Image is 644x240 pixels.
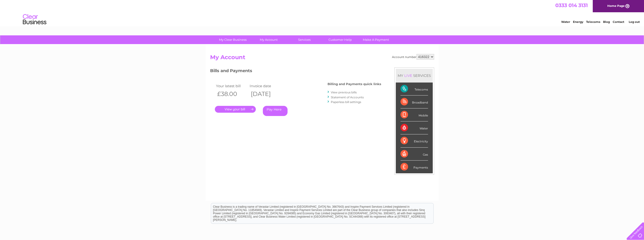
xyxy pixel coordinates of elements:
a: Blog [603,20,610,24]
a: Make A Payment [356,35,395,44]
a: My Clear Business [213,35,252,44]
a: 0333 014 3131 [555,2,588,8]
img: logo.png [23,12,47,27]
div: Gas [400,148,428,161]
div: Mobile [400,108,428,121]
div: Water [400,121,428,134]
div: MY SERVICES [396,69,433,82]
th: [DATE] [248,89,282,99]
div: Payments [400,161,428,173]
a: Water [561,20,570,24]
a: Services [285,35,324,44]
h4: Billing and Payments quick links [328,82,381,86]
a: Pay Here [263,106,288,116]
h2: My Account [210,54,434,63]
a: Telecoms [586,20,600,24]
td: Your latest bill [215,83,249,89]
a: My Account [249,35,288,44]
a: Paperless bill settings [331,100,361,104]
td: Invoice date [248,83,282,89]
div: Electricity [400,134,428,147]
div: Clear Business is a trading name of Verastar Limited (registered in [GEOGRAPHIC_DATA] No. 3667643... [211,3,433,23]
a: Log out [628,20,640,24]
div: Broadband [400,95,428,108]
h3: Bills and Payments [210,67,381,76]
a: Energy [573,20,583,24]
a: Statement of Accounts [331,95,364,99]
a: Customer Help [321,35,360,44]
div: Telecoms [400,83,428,95]
th: £38.00 [215,89,249,99]
div: LIVE [403,73,413,78]
div: Account number [392,54,434,60]
a: Contact [613,20,624,24]
a: . [215,106,256,113]
a: View previous bills [331,91,357,94]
